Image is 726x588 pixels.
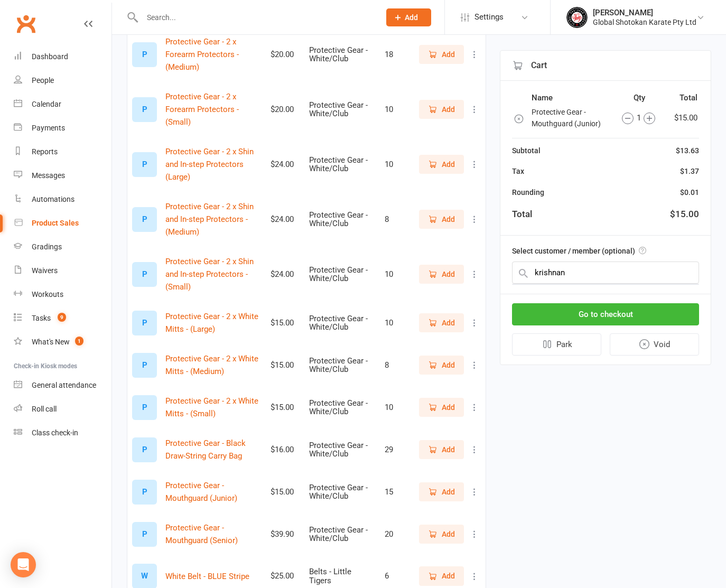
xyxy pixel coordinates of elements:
button: Add [419,482,464,501]
div: 10 [385,270,408,279]
span: 9 [58,313,66,322]
button: Add [419,313,464,332]
img: thumb_image1750234934.png [566,7,588,28]
div: Protective Gear - White/Club [309,441,375,459]
span: Add [442,570,455,582]
div: Total [512,207,532,221]
div: 10 [385,319,408,328]
div: Tax [512,165,524,177]
a: Calendar [14,92,111,116]
button: Protective Gear - Mouthguard (Senior) [165,521,261,547]
a: Automations [14,188,111,211]
div: Protective Gear - White/Club [309,483,375,501]
a: Tasks 9 [14,306,111,330]
div: 10 [385,105,408,114]
div: Calendar [32,100,61,108]
span: Add [442,402,455,413]
span: Add [442,359,455,371]
button: White Belt - BLUE Stripe [165,570,249,583]
div: $24.00 [271,160,300,169]
div: $20.00 [271,105,300,114]
a: Dashboard [14,45,111,69]
a: Workouts [14,283,111,306]
button: Protective Gear - 2 x White Mitts - (Small) [165,395,261,420]
div: Protective Gear - White/Club [309,526,375,543]
button: Park [512,333,601,356]
button: Protective Gear - 2 x White Mitts - (Large) [165,310,261,335]
a: Class kiosk mode [14,421,111,445]
div: $15.00 [271,488,300,497]
div: $15.00 [271,319,300,328]
div: $13.63 [676,145,699,156]
button: Add [419,356,464,375]
span: Settings [474,5,504,29]
div: 1 [613,111,664,124]
input: Search by name or scan member number [512,262,699,284]
button: Protective Gear - 2 x White Mitts - (Medium) [165,352,261,378]
span: Add [442,528,455,540]
a: Payments [14,116,111,140]
div: $15.00 [271,403,300,412]
td: $15.00 [667,106,698,130]
button: Add [419,440,464,459]
div: Protective Gear - White/Club [309,357,375,374]
div: Protective Gear - White/Club [309,211,375,228]
a: Roll call [14,397,111,421]
div: $15.00 [670,207,699,221]
div: 29 [385,445,408,454]
div: Payments [32,124,65,132]
div: [PERSON_NAME] [593,8,696,17]
div: $25.00 [271,572,300,581]
div: Set product image [132,152,157,177]
div: Set product image [132,522,157,547]
div: $0.01 [680,186,699,198]
div: Protective Gear - White/Club [309,156,375,173]
div: 6 [385,572,408,581]
button: Add [419,45,464,64]
a: Clubworx [13,11,39,37]
div: Gradings [32,242,62,251]
div: Global Shotokan Karate Pty Ltd [593,17,696,27]
div: Product Sales [32,219,79,227]
div: 10 [385,403,408,412]
button: Protective Gear - Black Draw-String Carry Bag [165,437,261,462]
div: Reports [32,147,58,156]
div: Automations [32,195,75,203]
button: Add [419,525,464,544]
span: Add [442,158,455,170]
div: Set product image [132,480,157,505]
span: Add [442,317,455,329]
div: Protective Gear - White/Club [309,314,375,332]
div: Open Intercom Messenger [11,552,36,577]
span: Add [405,13,418,22]
button: Add [419,210,464,229]
button: Protective Gear - 2 x Shin and In-step Protectors (Large) [165,145,261,183]
button: Add [419,398,464,417]
div: Set product image [132,207,157,232]
div: Set product image [132,437,157,462]
td: Protective Gear - Mouthguard (Junior) [531,106,611,130]
div: Belts - Little Tigers [309,567,375,585]
span: Add [442,444,455,455]
a: Messages [14,164,111,188]
div: Roll call [32,405,57,413]
div: 8 [385,361,408,370]
th: Total [667,91,698,105]
div: Rounding [512,186,544,198]
span: Add [442,49,455,60]
a: Waivers [14,259,111,283]
div: $24.00 [271,270,300,279]
button: Protective Gear - Mouthguard (Junior) [165,479,261,505]
button: Void [610,333,700,356]
a: People [14,69,111,92]
input: Search... [139,10,373,25]
div: $39.90 [271,530,300,539]
div: Set product image [132,42,157,67]
button: Protective Gear - 2 x Shin and In-step Protectors - (Small) [165,255,261,293]
div: Protective Gear - White/Club [309,101,375,118]
a: General attendance kiosk mode [14,374,111,397]
button: Add [419,155,464,174]
div: $15.00 [271,361,300,370]
div: Workouts [32,290,63,298]
span: Add [442,213,455,225]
